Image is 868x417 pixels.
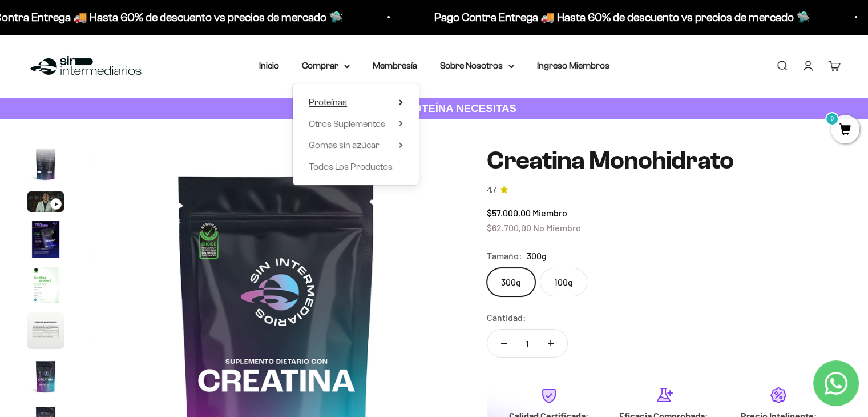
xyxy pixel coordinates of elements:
span: Otros Suplementos [309,119,385,129]
a: Inicio [259,61,279,70]
p: Pago Contra Entrega 🚚 Hasta 60% de descuento vs precios de mercado 🛸 [434,8,810,26]
div: La confirmación de la pureza de los ingredientes. [14,134,236,165]
button: Ir al artículo 3 [27,191,64,215]
span: Enviar [187,170,235,190]
div: Un mensaje de garantía de satisfacción visible. [14,111,236,131]
legend: Tamaño: [487,248,522,263]
span: Miembro [532,207,567,218]
button: Ir al artículo 7 [27,358,64,398]
button: Ir al artículo 2 [27,146,64,186]
button: Aumentar cantidad [534,330,567,357]
span: Todos Los Productos [309,162,393,171]
span: Proteínas [309,97,347,107]
img: Creatina Monohidrato [27,312,64,349]
p: ¿Qué te daría la seguridad final para añadir este producto a tu carrito? [14,18,236,45]
h1: Creatina Monohidrato [487,147,841,174]
strong: CUANTA PROTEÍNA NECESITAS [352,102,516,114]
div: Más detalles sobre la fecha exacta de entrega. [14,88,236,108]
span: 4.7 [487,184,496,197]
span: $62.700,00 [487,222,531,233]
span: 300g [527,248,547,263]
img: Creatina Monohidrato [27,146,64,182]
a: 0 [831,124,859,137]
label: Cantidad: [487,310,526,325]
img: Creatina Monohidrato [27,358,64,395]
button: Ir al artículo 6 [27,312,64,352]
summary: Comprar [302,58,350,73]
a: Ingreso Miembros [537,61,609,70]
button: Reducir cantidad [487,330,520,357]
a: 4.74.7 de 5.0 estrellas [487,184,841,197]
div: Un aval de expertos o estudios clínicos en la página. [14,54,236,85]
span: $57.000,00 [487,207,531,218]
button: Ir al artículo 5 [27,267,64,307]
img: Creatina Monohidrato [27,267,64,303]
a: Todos Los Productos [309,159,403,174]
button: Enviar [185,170,236,190]
summary: Gomas sin azúcar [309,138,403,153]
span: Gomas sin azúcar [309,140,380,150]
button: Ir al artículo 4 [27,221,64,261]
summary: Otros Suplementos [309,117,403,131]
a: Membresía [373,61,417,70]
span: No Miembro [533,222,581,233]
mark: 0 [825,112,839,126]
summary: Sobre Nosotros [440,58,514,73]
img: Creatina Monohidrato [27,221,64,258]
summary: Proteínas [309,95,403,110]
